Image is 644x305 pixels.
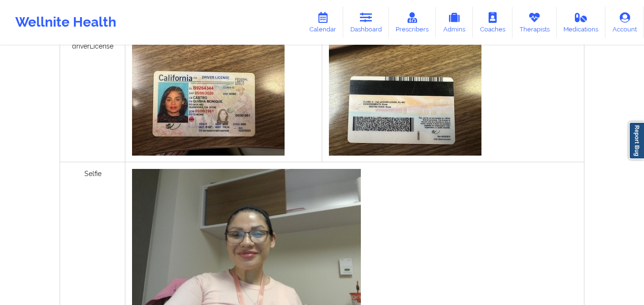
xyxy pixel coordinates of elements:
[629,122,644,159] a: Report Bug
[512,7,557,38] a: Therapists
[436,7,473,38] a: Admins
[132,41,285,156] img: 1474cfdd-e22b-450a-97da-3c0e9b4d0a06_b581ec26-5b08-4fcc-9205-3f2f99b30009IMG_2615.jpg
[473,7,512,38] a: Coaches
[343,7,389,38] a: Dashboard
[557,7,606,38] a: Medications
[60,35,125,162] div: driverLicense
[302,7,343,38] a: Calendar
[389,7,436,38] a: Prescribers
[329,41,481,156] img: 3a09ed21-7275-4509-885f-f97e64d99b0f_c45339d6-32cd-429f-9aaf-13b6ebcb4c85IMG_2616.jpg
[605,7,644,38] a: Account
